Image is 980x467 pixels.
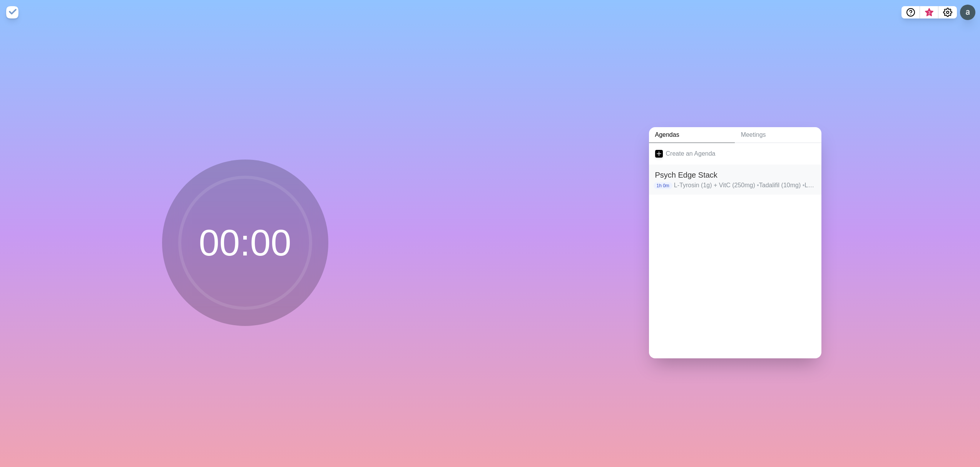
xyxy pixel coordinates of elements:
button: Settings [938,6,957,18]
button: Help [901,6,920,18]
h2: Psych Edge Stack [655,169,815,181]
img: timeblocks logo [6,6,18,18]
p: L-Tyrosin (1g) + VitC (250mg) Tadalifil (10mg) L-Citrullin (3g) OPC Pinienrinde (50mg) Caffeine (... [674,181,815,190]
a: Create an Agenda [649,143,821,165]
button: What’s new [920,6,938,18]
span: • [803,182,805,188]
p: 1h 0m [654,182,672,189]
a: Meetings [735,127,821,143]
a: Agendas [649,127,735,143]
span: 3 [926,10,932,16]
span: • [757,182,759,188]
